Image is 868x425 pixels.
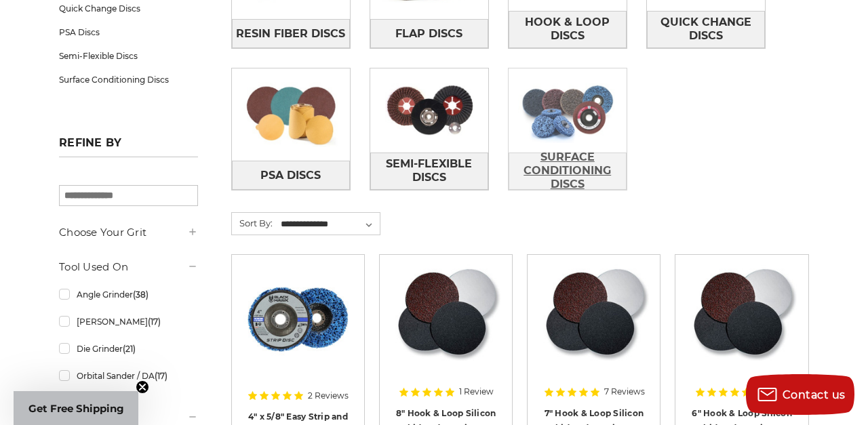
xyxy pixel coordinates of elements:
a: Orbital Sander / DA [59,364,197,388]
span: (17) [155,371,167,381]
span: (21) [123,344,136,354]
a: Silicon Carbide 6" Hook & Loop Edger Discs [685,264,798,378]
span: Quick Change Discs [648,11,764,47]
a: Surface Conditioning Discs [59,68,197,92]
h5: Tool Used On [59,259,197,275]
img: Surface Conditioning Discs [509,68,627,153]
span: Semi-Flexible Discs [371,153,488,189]
span: 2 Reviews [308,392,349,400]
div: Get Free ShippingClose teaser [14,391,138,425]
img: Semi-Flexible Discs [370,68,488,153]
span: (38) [133,289,149,300]
span: Flap Discs [395,22,462,45]
a: PSA Discs [59,20,197,44]
select: Sort By: [279,214,380,235]
span: Contact us [783,388,846,401]
a: PSA Discs [232,161,350,189]
a: Semi-Flexible Discs [370,153,488,190]
button: Contact us [746,374,854,415]
img: Silicon Carbide 6" Hook & Loop Edger Discs [687,264,797,373]
span: (17) [148,317,161,327]
a: [PERSON_NAME] [59,310,197,333]
img: PSA Discs [232,73,350,157]
img: Silicon Carbide 7" Hook & Loop Edger Discs [539,264,649,373]
span: Resin Fiber Discs [236,22,345,45]
a: Angle Grinder [59,283,197,306]
a: Resin Fiber Discs [232,19,350,47]
h5: Refine by [59,136,197,157]
a: Semi-Flexible Discs [59,44,197,68]
a: Hook & Loop Discs [509,11,627,48]
span: Hook & Loop Discs [509,11,626,47]
h5: Choose Your Grit [59,224,197,241]
a: Flap Discs [370,19,488,47]
span: PSA Discs [260,164,321,187]
button: Close teaser [136,380,149,394]
img: Silicon Carbide 8" Hook & Loop Edger Discs [391,264,501,373]
img: 4" x 5/8" easy strip and clean discs [243,264,352,373]
span: 1 Review [459,388,494,396]
a: 4" x 5/8" easy strip and clean discs [241,264,355,378]
span: Get Free Shipping [28,402,124,415]
span: Surface Conditioning Discs [509,146,626,196]
label: Sort By: [232,213,273,233]
a: Die Grinder [59,337,197,361]
a: Surface Conditioning Discs [509,153,627,190]
a: Silicon Carbide 8" Hook & Loop Edger Discs [389,264,502,378]
a: Silicon Carbide 7" Hook & Loop Edger Discs [537,264,650,378]
span: 7 Reviews [604,388,645,396]
a: Quick Change Discs [647,11,765,48]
